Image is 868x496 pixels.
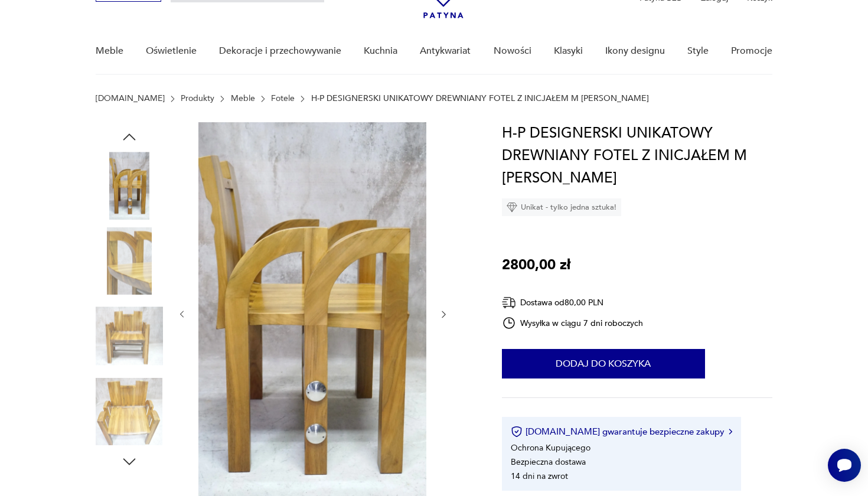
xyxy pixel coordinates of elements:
[96,28,123,74] a: Meble
[554,28,583,74] a: Klasyki
[502,122,773,190] h1: H-P DESIGNERSKI UNIKATOWY DREWNIANY FOTEL Z INICJAŁEM M [PERSON_NAME]
[507,202,517,213] img: Ikona diamentu
[502,295,516,310] img: Ikona dostawy
[502,349,705,378] button: Dodaj do koszyka
[511,426,732,438] button: [DOMAIN_NAME] gwarantuje bezpieczne zakupy
[231,94,255,103] a: Meble
[271,94,295,103] a: Fotele
[511,471,568,482] li: 14 dni na zwrot
[605,28,665,74] a: Ikony designu
[502,198,621,216] div: Unikat - tylko jedna sztuka!
[181,94,214,103] a: Produkty
[219,28,341,74] a: Dekoracje i przechowywanie
[511,426,523,438] img: Ikona certyfikatu
[311,94,649,103] p: H-P DESIGNERSKI UNIKATOWY DREWNIANY FOTEL Z INICJAŁEM M [PERSON_NAME]
[729,429,732,435] img: Ikona strzałki w prawo
[96,152,163,219] img: Zdjęcie produktu H-P DESIGNERSKI UNIKATOWY DREWNIANY FOTEL Z INICJAŁEM M JEDYNY J.SUHADOLC
[96,94,165,103] a: [DOMAIN_NAME]
[828,449,861,482] iframe: Smartsupp widget button
[511,456,586,468] li: Bezpieczna dostawa
[364,28,397,74] a: Kuchnia
[96,227,163,295] img: Zdjęcie produktu H-P DESIGNERSKI UNIKATOWY DREWNIANY FOTEL Z INICJAŁEM M JEDYNY J.SUHADOLC
[731,28,772,74] a: Promocje
[502,295,644,310] div: Dostawa od 80,00 PLN
[502,316,644,330] div: Wysyłka w ciągu 7 dni roboczych
[420,28,471,74] a: Antykwariat
[687,28,709,74] a: Style
[146,28,197,74] a: Oświetlenie
[96,378,163,445] img: Zdjęcie produktu H-P DESIGNERSKI UNIKATOWY DREWNIANY FOTEL Z INICJAŁEM M JEDYNY J.SUHADOLC
[511,442,590,453] li: Ochrona Kupującego
[96,302,163,370] img: Zdjęcie produktu H-P DESIGNERSKI UNIKATOWY DREWNIANY FOTEL Z INICJAŁEM M JEDYNY J.SUHADOLC
[494,28,531,74] a: Nowości
[502,254,570,276] p: 2800,00 zł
